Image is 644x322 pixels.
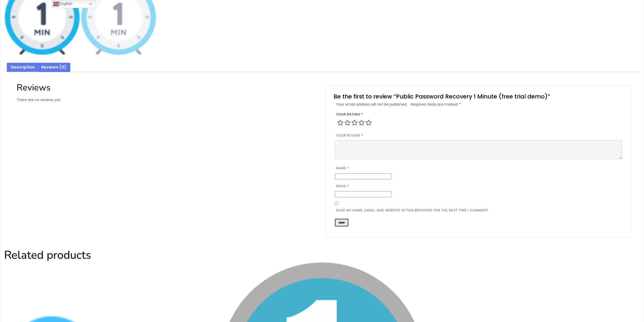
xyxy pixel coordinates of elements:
[4,248,640,262] h2: Related products
[337,120,343,126] a: 1 of 5 stars
[332,92,554,101] span: Be the first to review “Public Password Recovery 1 Minute (free trial demo)”
[366,120,372,126] a: 5 of 5 stars
[335,207,622,213] label: Save my name, email, and website in this browser for the next time I comment.
[359,120,365,126] a: 4 of 5 stars
[409,101,463,107] span: Required fields are marked
[335,183,622,189] label: Email
[335,111,622,117] label: Your rating
[11,63,35,72] a: Description
[344,120,350,126] a: 2 of 5 stars
[41,63,66,72] a: Reviews (0)
[17,82,322,95] h2: Reviews
[53,1,59,7] img: en
[335,132,622,139] label: Your review
[335,101,408,107] span: Your email address will not be published.
[351,120,358,126] a: 3 of 5 stars
[335,165,622,171] label: Name
[17,97,322,103] p: There are no reviews yet.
